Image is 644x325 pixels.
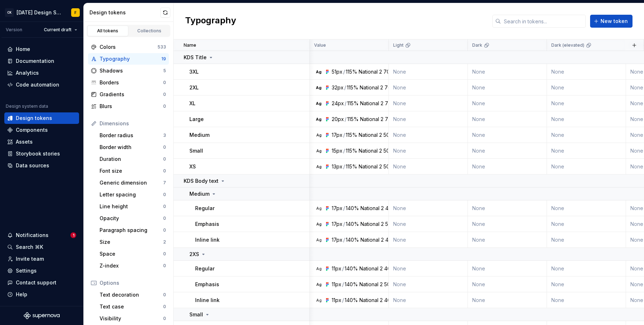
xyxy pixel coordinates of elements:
[359,131,382,139] div: National 2
[132,28,167,34] div: Collections
[468,127,547,143] td: None
[384,265,394,272] div: 400
[389,232,468,248] td: None
[184,177,218,185] p: KDS Body text
[343,68,345,75] div: /
[97,301,169,312] a: Text case0
[547,96,626,111] td: None
[184,54,207,61] p: KDS Title
[389,292,468,308] td: None
[347,100,359,107] div: 115%
[346,68,357,75] div: 115%
[163,156,166,162] div: 0
[100,144,163,151] div: Border width
[342,281,344,288] div: /
[347,84,358,91] div: 115%
[342,265,344,272] div: /
[6,27,22,33] div: Version
[163,204,166,209] div: 0
[100,315,163,322] div: Visibility
[100,215,163,222] div: Opacity
[385,205,395,212] div: 400
[163,292,166,298] div: 0
[100,167,163,175] div: Font size
[343,236,345,243] div: /
[4,160,79,171] a: Data sources
[343,131,345,139] div: /
[468,111,547,127] td: None
[97,141,169,153] a: Border width0
[468,216,547,232] td: None
[346,131,357,139] div: 115%
[332,265,341,272] div: 11px
[346,236,359,243] div: 140%
[389,159,468,175] td: None
[163,133,166,138] div: 3
[385,220,395,228] div: 500
[547,261,626,277] td: None
[70,232,76,238] span: 1
[389,64,468,80] td: None
[468,277,547,292] td: None
[343,205,345,212] div: /
[88,53,169,65] a: Typography19
[316,132,322,138] div: Ag
[189,190,210,198] p: Medium
[316,101,322,106] div: Ag
[16,255,44,263] div: Invite team
[163,68,166,74] div: 5
[468,159,547,175] td: None
[163,80,166,85] div: 0
[383,68,393,75] div: 700
[100,203,163,210] div: Line height
[4,67,79,79] a: Analytics
[332,68,342,75] div: 51px
[332,163,342,170] div: 13px
[501,15,586,28] input: Search in tokens...
[316,148,322,154] div: Ag
[97,224,169,236] a: Paragraph spacing0
[97,313,169,324] a: Visibility0
[4,241,79,253] button: Search ⌘K
[332,147,342,154] div: 15px
[385,116,395,123] div: 700
[346,205,359,212] div: 140%
[16,81,59,88] div: Code automation
[547,143,626,159] td: None
[97,260,169,271] a: Z-index0
[343,163,345,170] div: /
[100,103,163,110] div: Blurs
[184,42,196,48] p: Name
[468,232,547,248] td: None
[100,303,163,310] div: Text case
[468,64,547,80] td: None
[389,277,468,292] td: None
[97,177,169,189] a: Generic dimension7
[332,297,341,304] div: 11px
[4,148,79,159] a: Storybook stories
[88,41,169,53] a: Colors533
[385,84,394,91] div: 700
[345,281,358,288] div: 140%
[41,25,80,35] button: Current draft
[393,42,404,48] p: Light
[100,79,163,86] div: Borders
[4,253,79,265] a: Invite team
[547,111,626,127] td: None
[189,131,210,139] p: Medium
[359,297,383,304] div: National 2
[189,163,196,170] p: XS
[332,236,342,243] div: 17px
[88,101,169,112] a: Blurs0
[360,84,383,91] div: National 2
[384,297,394,304] div: 400
[100,43,157,51] div: Colors
[4,112,79,124] a: Design tokens
[89,9,160,16] div: Design tokens
[163,215,166,221] div: 0
[547,292,626,308] td: None
[4,289,79,300] button: Help
[189,311,203,318] p: Small
[195,220,219,228] p: Emphasis
[468,261,547,277] td: None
